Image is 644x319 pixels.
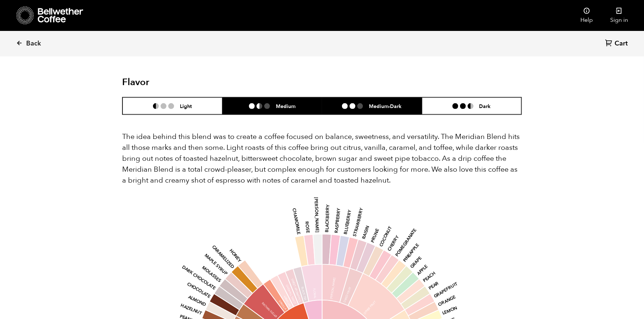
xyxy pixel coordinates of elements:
h6: Light [180,103,192,109]
span: Cart [615,39,628,48]
h6: Medium [276,103,295,109]
span: Back [26,39,41,48]
h6: Medium-Dark [369,103,402,109]
p: The idea behind this blend was to create a coffee focused on balance, sweetness, and versatility.... [122,131,522,186]
h2: Flavor [122,77,255,88]
h6: Dark [479,103,491,109]
a: Cart [605,39,629,49]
